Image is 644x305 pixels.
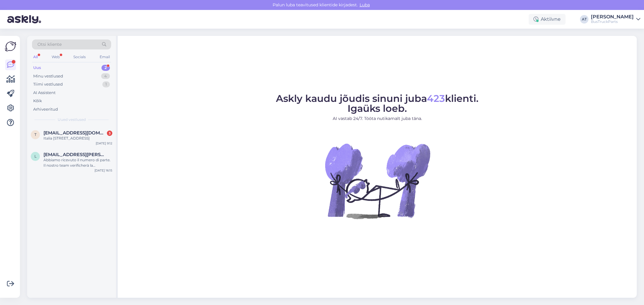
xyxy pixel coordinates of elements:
div: BusTruckParts [591,19,634,24]
div: 3 [107,130,112,136]
span: l [34,154,37,159]
div: 4 [101,73,110,79]
div: All [32,53,39,61]
div: Arhiveeritud [33,106,58,112]
a: [PERSON_NAME]BusTruckParts [591,14,640,24]
div: 2 [101,65,110,71]
span: Askly kaudu jõudis sinuni juba klienti. Igaüks loeb. [276,93,479,114]
div: Socials [72,53,87,61]
span: 423 [427,93,445,104]
div: AI Assistent [33,90,56,96]
div: [DATE] 16:15 [95,168,112,173]
div: AT [580,15,588,24]
span: Otsi kliente [37,41,62,48]
div: [PERSON_NAME] [591,14,634,19]
div: Email [98,53,111,61]
div: Uus [33,65,41,71]
div: Italia [STREET_ADDRESS] [43,136,112,141]
span: lm1965@virgilio.it [43,152,106,157]
span: T.umby90@hotmail.it [43,130,106,136]
div: Minu vestlused [33,73,63,79]
span: Uued vestlused [58,117,86,122]
img: No Chat active [323,127,432,235]
div: [DATE] 9:12 [96,141,112,146]
span: Luba [358,2,372,8]
div: Abbiamo ricevuto il numero di parte. Il nostro team verificherà la disponibilità della centralina... [43,157,112,168]
div: Aktiivne [529,14,566,25]
div: 1 [102,81,110,87]
div: Web [50,53,61,61]
div: Tiimi vestlused [33,81,63,87]
p: AI vastab 24/7. Tööta nutikamalt juba täna. [276,115,479,122]
img: Askly Logo [5,41,16,52]
div: Kõik [33,98,42,104]
span: T [34,132,37,137]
